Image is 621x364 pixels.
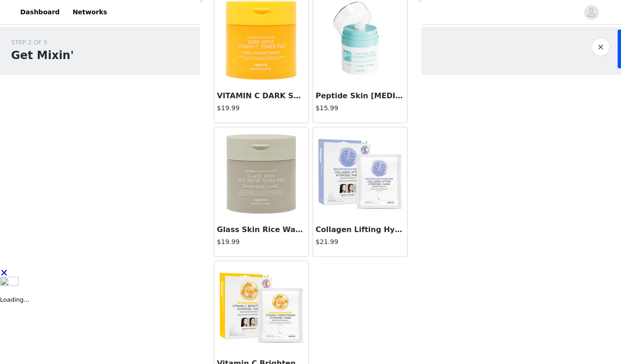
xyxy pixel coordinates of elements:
h1: Get Mixin' [11,47,74,64]
div: STEP 2 OF 5 [11,38,74,47]
img: Collagen Lifting Hydrogel Mask (5pcs) [314,127,406,220]
h4: $21.99 [316,237,404,247]
h3: Peptide Skin [MEDICAL_DATA] 50ml [316,90,404,101]
h3: Collagen Lifting Hydrogel Mask (5pcs) [316,224,404,235]
img: Glass Skin Rice Water Toner Pad (70pads) [215,127,308,220]
h4: $19.99 [217,103,306,113]
a: Networks [67,2,112,23]
h4: $15.99 [316,103,404,113]
h3: VITAMIN C DARK SPOT TONER PAD (70pads) [217,90,306,101]
a: Dashboard [15,2,65,23]
h3: Glass Skin Rice Water Toner Pad (70pads) [217,224,306,235]
h4: $19.99 [217,237,306,247]
div: avatar [587,5,596,20]
img: Vitamin C Brightening Hydrogel Mask (5pcs) [215,261,308,353]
